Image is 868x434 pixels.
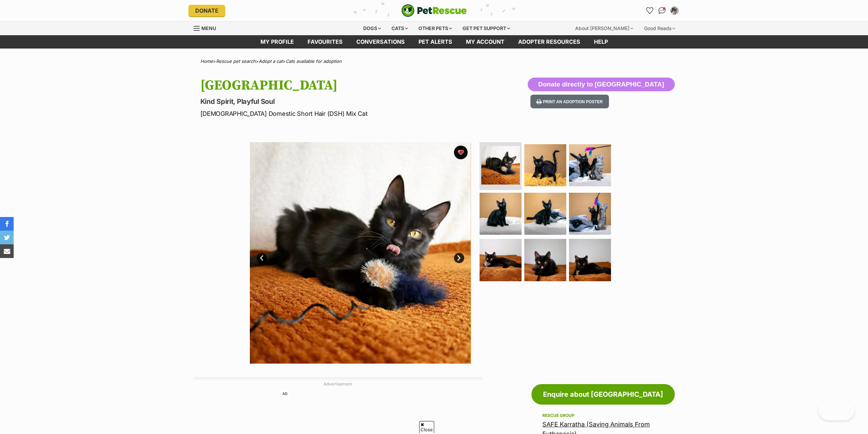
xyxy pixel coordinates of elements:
span: AD [281,390,289,398]
span: Menu [201,25,216,31]
div: Get pet support [458,22,515,35]
div: About [PERSON_NAME] [570,22,638,35]
span: Close [419,421,434,433]
img: Photo of Vienna [524,239,566,281]
img: Photo of Vienna [524,144,566,186]
h1: [GEOGRAPHIC_DATA] [200,78,489,93]
a: Help [587,35,615,49]
img: logo-cat-932fe2b9b8326f06289b0f2fb663e598f794de774fb13d1741a6617ecf9a85b4.svg [401,4,467,17]
a: Favourites [644,5,655,16]
a: Rescue pet search [216,58,256,64]
a: Home [200,58,213,64]
img: Photo of Vienna [569,239,611,281]
a: Enquire about [GEOGRAPHIC_DATA] [531,384,675,405]
img: Photo of Vienna [250,142,471,364]
div: Good Reads [639,22,680,35]
button: My account [669,5,680,16]
a: Conversations [657,5,668,16]
img: Photo of Vienna [524,193,566,235]
div: Other pets [414,22,457,35]
div: Dogs [358,22,386,35]
img: Photo of Vienna [569,193,611,235]
p: Kind Spirit, Playful Soul [200,97,489,106]
button: Print an adoption poster [530,95,609,109]
p: [DEMOGRAPHIC_DATA] Domestic Short Hair (DSH) Mix Cat [200,109,489,118]
div: Cats [387,22,413,35]
img: Photo of Vienna [480,193,522,235]
div: > > > [183,59,685,64]
a: PetRescue [401,4,467,17]
button: Donate directly to [GEOGRAPHIC_DATA] [528,78,675,91]
img: Photo of Vienna [569,144,611,186]
img: RJ Skerratt profile pic [671,7,678,14]
a: My profile [254,35,301,49]
img: Photo of Vienna [480,239,522,281]
a: Adopter resources [511,35,587,49]
img: chat-41dd97257d64d25036548639549fe6c8038ab92f7586957e7f3b1b290dea8141.svg [658,7,666,14]
a: My account [459,35,511,49]
a: Next [454,253,464,263]
a: Prev [257,253,267,263]
a: Favourites [301,35,350,49]
a: Cats available for adoption [286,58,342,64]
button: favourite [454,146,468,159]
a: conversations [350,35,412,49]
a: Donate [188,5,225,16]
a: Menu [194,22,221,34]
img: Photo of Vienna [471,142,692,364]
iframe: Help Scout Beacon - Open [819,400,854,420]
img: Photo of Vienna [481,146,520,185]
a: Adopt a cat [259,58,283,64]
ul: Account quick links [644,5,680,16]
div: Rescue group [542,413,664,418]
a: Pet alerts [412,35,459,49]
